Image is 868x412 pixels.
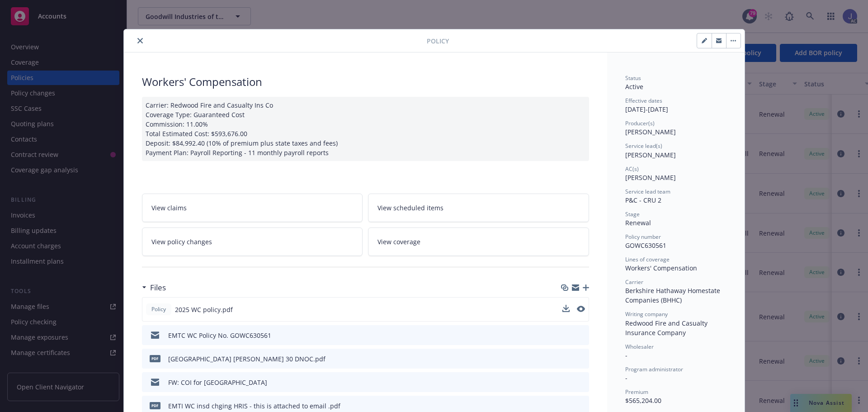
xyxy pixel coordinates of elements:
a: View policy changes [142,227,363,256]
button: preview file [577,305,585,314]
div: Workers' Compensation [625,263,726,273]
span: 2025 WC policy.pdf [175,305,233,314]
span: Effective dates [625,97,662,104]
div: Files [142,282,166,294]
span: [PERSON_NAME] [625,173,676,182]
span: Program administrator [625,365,683,373]
button: preview file [577,331,585,340]
span: Policy [427,36,449,46]
span: Carrier [625,278,643,286]
span: Status [625,74,641,82]
span: - [625,374,627,382]
button: preview file [577,378,585,387]
div: Carrier: Redwood Fire and Casualty Ins Co Coverage Type: Guaranteed Cost Commission: 11.00% Total... [142,97,589,161]
a: View claims [142,194,363,222]
button: download file [563,354,570,364]
span: Redwood Fire and Casualty Insurance Company [625,319,709,337]
a: View coverage [368,227,589,256]
span: Policy number [625,233,661,241]
a: View scheduled items [368,194,589,222]
span: Policy [150,305,168,313]
span: View claims [151,203,187,213]
button: download file [562,305,570,314]
button: preview file [577,354,585,364]
span: [PERSON_NAME] [625,128,676,136]
button: download file [563,331,570,340]
span: Stage [625,210,640,218]
span: Lines of coverage [625,256,670,263]
span: View policy changes [151,237,212,246]
button: download file [562,305,570,312]
span: Wholesaler [625,343,654,350]
div: Workers' Compensation [142,74,589,90]
span: Renewal [625,218,651,227]
div: EMTC WC Policy No. GOWC630561 [168,331,271,340]
span: GOWC630561 [625,241,666,250]
span: $565,204.00 [625,396,661,405]
span: AC(s) [625,165,639,173]
span: [PERSON_NAME] [625,151,676,159]
span: View scheduled items [377,203,443,213]
span: Service lead team [625,188,670,195]
span: View coverage [377,237,420,246]
span: Writing company [625,310,668,318]
span: Berkshire Hathaway Homestate Companies (BHHC) [625,286,722,304]
span: pdf [150,355,160,362]
button: download file [563,378,570,387]
span: - [625,351,627,360]
div: [DATE] - [DATE] [625,97,726,114]
div: EMTI WC insd chging HRIS - this is attached to email .pdf [168,401,340,411]
span: Premium [625,388,648,396]
button: preview file [577,306,585,312]
span: Producer(s) [625,119,655,127]
span: Active [625,82,643,91]
button: preview file [577,401,585,411]
div: FW: COI for [GEOGRAPHIC_DATA] [168,378,267,387]
button: close [135,35,146,46]
span: pdf [150,402,160,409]
button: download file [563,401,570,411]
span: Service lead(s) [625,142,662,150]
div: [GEOGRAPHIC_DATA] [PERSON_NAME] 30 DNOC.pdf [168,354,325,364]
h3: Files [150,282,166,294]
span: P&C - CRU 2 [625,196,661,204]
